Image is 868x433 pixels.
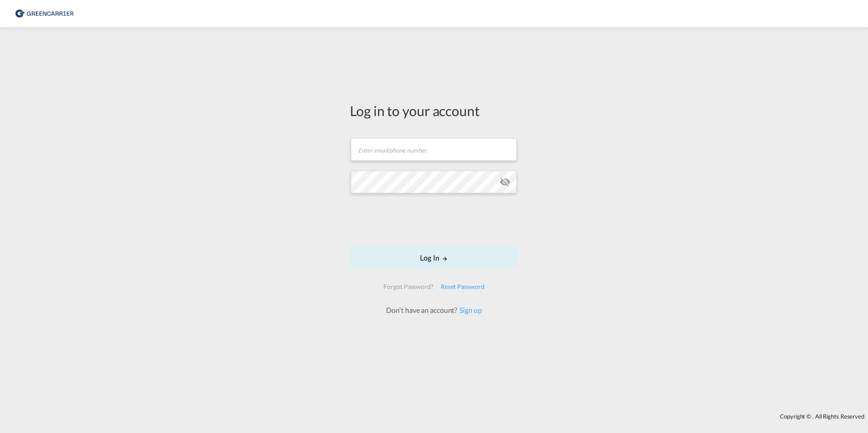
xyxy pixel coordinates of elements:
[380,279,437,295] div: Forgot Password?
[365,202,503,237] iframe: reCAPTCHA
[351,138,517,161] input: Enter email/phone number
[457,306,481,314] a: Sign up
[376,305,491,315] div: Don't have an account?
[350,101,518,120] div: Log in to your account
[437,279,488,295] div: Reset Password
[500,177,510,187] md-icon: icon-eye-off
[14,4,75,24] img: b0b18ec08afe11efb1d4932555f5f09d.png
[350,247,518,269] button: LOGIN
